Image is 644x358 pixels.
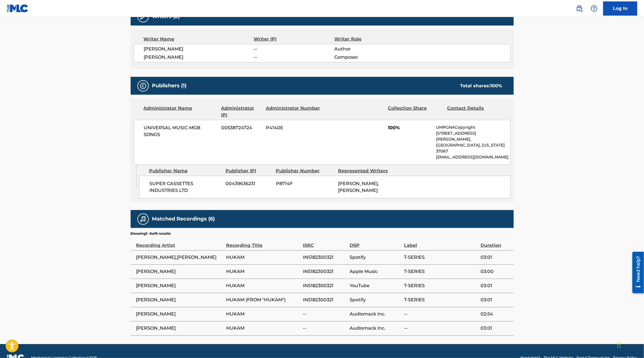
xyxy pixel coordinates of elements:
span: 03:01 [481,282,511,289]
span: 02:54 [481,311,511,317]
span: INS182300321 [303,268,347,275]
span: Spotify [350,296,401,303]
span: P8714F [276,180,334,187]
span: HUKAM (FROM "HUKAM") [226,296,300,303]
div: Drag [617,336,621,353]
p: [EMAIL_ADDRESS][DOMAIN_NAME] [436,154,510,160]
h5: Publishers (1) [152,82,187,89]
img: help [591,5,598,12]
img: Matched Recordings [140,216,146,223]
span: [PERSON_NAME] [136,311,224,317]
span: YouTube [350,282,401,289]
span: P4140E [266,124,321,131]
span: [PERSON_NAME] [144,54,254,61]
div: Total shares: [460,82,502,89]
div: Administrator Number [266,105,321,118]
p: Showing 1 - 6 of 6 results [131,231,171,236]
div: ISRC [303,236,347,249]
div: Help [588,3,600,14]
div: Represented Writers [338,168,396,174]
span: -- [404,325,478,332]
h5: Matched Recordings (6) [152,216,215,222]
span: INS182300321 [303,254,347,261]
span: Apple Music [350,268,401,275]
span: T-SERIES [404,268,478,275]
span: Composer [334,54,408,61]
span: 100 % [490,83,502,88]
span: 100% [388,124,432,131]
span: 00439636231 [226,180,272,187]
span: [PERSON_NAME] [136,325,224,332]
span: T-SERIES [404,254,478,261]
div: Writer Name [144,36,254,43]
a: Public Search [574,3,585,14]
span: [PERSON_NAME], [PERSON_NAME] [338,181,379,193]
p: UMPGNACopyright [436,124,510,130]
span: [PERSON_NAME] [136,268,224,275]
span: -- [303,311,347,317]
p: [STREET_ADDRESS][PERSON_NAME], [436,130,510,142]
img: MLC Logo [7,4,29,12]
div: Writer IPI [254,36,334,43]
span: 03:01 [481,325,511,332]
span: INS182300321 [303,296,347,303]
span: [PERSON_NAME] [144,46,254,52]
div: Publisher Name [149,168,221,174]
span: Author [334,46,408,52]
div: Publisher IPI [226,168,272,174]
p: [GEOGRAPHIC_DATA], [US_STATE] 37067 [436,142,510,154]
div: Recording Artist [136,236,224,249]
span: T-SERIES [404,282,478,289]
div: Administrator IPI [221,105,262,118]
span: -- [254,46,334,52]
span: Spotify [350,254,401,261]
div: Administrator Name [144,105,217,118]
a: Log In [603,1,637,16]
span: [PERSON_NAME] [136,296,224,303]
span: Audiomack Inc. [350,311,401,317]
div: Writer Role [334,36,408,43]
span: [PERSON_NAME] [136,282,224,289]
span: 03:01 [481,296,511,303]
span: HUKAM [226,254,300,261]
div: Publisher Number [276,168,334,174]
img: Publishers [140,82,146,89]
span: -- [254,54,334,61]
span: HUKAM [226,311,300,317]
span: 03:01 [481,254,511,261]
span: HUKAM [226,268,300,275]
span: HUKAM [226,325,300,332]
span: -- [303,325,347,332]
span: 03:00 [481,268,511,275]
div: Collection Share [388,105,443,118]
div: Label [404,236,478,249]
img: search [576,5,583,12]
div: Duration [481,236,511,249]
div: DSP [350,236,401,249]
iframe: Resource Center [628,250,644,295]
span: SUPER CASSETTES INDUSTRIES LTD [149,180,222,194]
iframe: Chat Widget [616,331,644,358]
span: HUKAM [226,282,300,289]
span: [PERSON_NAME],[PERSON_NAME] [136,254,224,261]
div: Contact Details [447,105,502,118]
span: 00538724724 [221,124,262,131]
span: Audiomack Inc. [350,325,401,332]
span: T-SERIES [404,296,478,303]
div: Recording Title [226,236,300,249]
span: UNIVERSAL MUSIC-MGB SONGS [144,124,217,138]
span: INS182300321 [303,282,347,289]
span: -- [404,311,478,317]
